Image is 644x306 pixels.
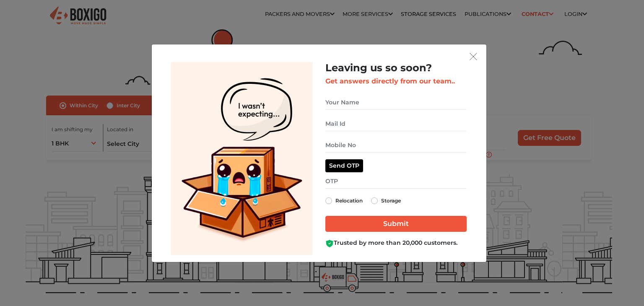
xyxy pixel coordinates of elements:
img: exit [470,53,477,60]
input: Mobile No [325,138,467,153]
h3: Get answers directly from our team.. [325,77,467,85]
button: Send OTP [325,159,363,172]
label: Storage [381,196,401,206]
input: OTP [325,174,467,189]
img: Lead Welcome Image [171,62,313,255]
input: Submit [325,216,467,232]
input: Your Name [325,95,467,110]
label: Relocation [335,196,363,206]
img: Boxigo Customer Shield [325,239,334,248]
div: Trusted by more than 20,000 customers. [325,239,467,247]
h2: Leaving us so soon? [325,62,467,74]
input: Mail Id [325,117,467,131]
